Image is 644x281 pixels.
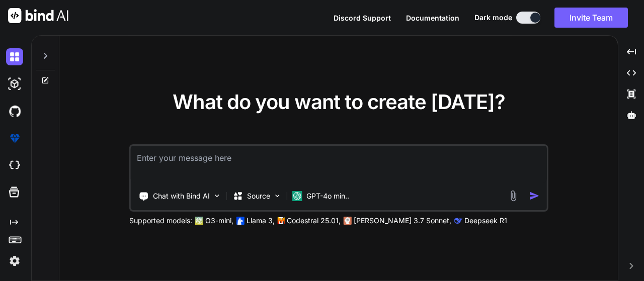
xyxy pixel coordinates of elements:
[344,217,352,225] img: claude
[474,13,512,23] span: Dark mode
[8,8,68,23] img: Bind AI
[306,191,349,201] p: GPT-4o min..
[334,13,391,23] button: Discord Support
[195,217,203,225] img: GPT-4
[354,216,451,226] p: [PERSON_NAME] 3.7 Sonnet,
[247,216,275,226] p: Llama 3,
[278,217,285,224] img: Mistral-AI
[6,130,23,147] img: premium
[554,8,628,28] button: Invite Team
[6,48,23,65] img: darkChat
[507,190,519,202] img: attachment
[173,89,505,114] span: What do you want to create [DATE]?
[529,191,539,201] img: icon
[6,103,23,120] img: githubDark
[454,217,462,225] img: claude
[247,191,270,201] p: Source
[236,217,245,225] img: Llama2
[406,14,459,22] span: Documentation
[153,191,210,201] p: Chat with Bind AI
[129,216,192,226] p: Supported models:
[273,192,282,200] img: Pick Models
[213,192,221,200] img: Pick Tools
[6,75,23,92] img: darkAi-studio
[406,13,459,23] button: Documentation
[6,157,23,174] img: cloudideIcon
[205,216,233,226] p: O3-mini,
[287,216,341,226] p: Codestral 25.01,
[292,191,302,201] img: GPT-4o mini
[6,252,23,269] img: settings
[334,14,391,22] span: Discord Support
[464,216,507,226] p: Deepseek R1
